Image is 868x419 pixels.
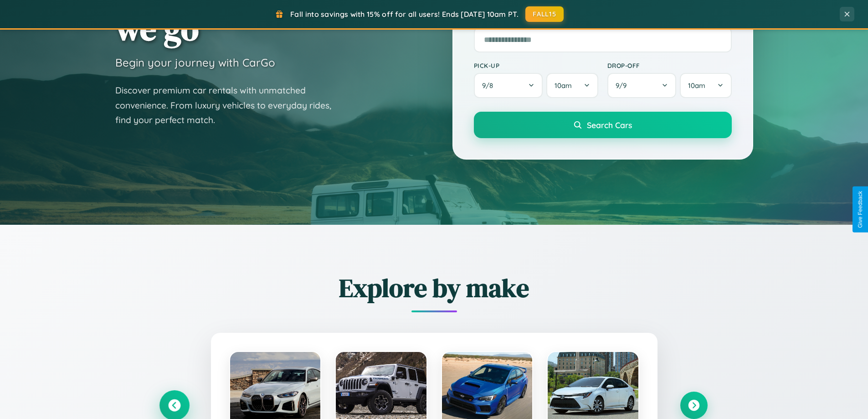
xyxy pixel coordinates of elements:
span: 10am [555,81,572,90]
button: FALL15 [525,6,564,22]
label: Pick-up [474,62,598,69]
button: 9/9 [607,73,677,98]
h3: Begin your journey with CarGo [115,56,275,69]
span: 9 / 9 [616,81,631,90]
button: Search Cars [474,112,732,138]
button: 10am [546,73,598,98]
button: 10am [680,73,731,98]
label: Drop-off [607,62,732,69]
span: Fall into savings with 15% off for all users! Ends [DATE] 10am PT. [290,10,519,19]
span: 10am [688,81,705,90]
div: Give Feedback [857,191,863,228]
p: Discover premium car rentals with unmatched convenience. From luxury vehicles to everyday rides, ... [115,83,343,128]
h2: Explore by make [161,270,708,305]
button: 9/8 [474,73,543,98]
span: Search Cars [587,120,632,130]
span: 9 / 8 [482,81,498,90]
